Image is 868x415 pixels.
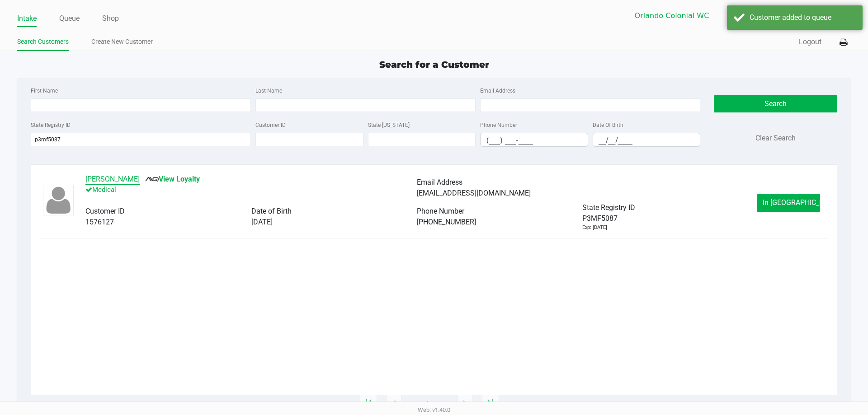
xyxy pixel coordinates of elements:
[255,121,286,129] label: Customer ID
[582,213,618,224] span: P3MF5087
[17,12,37,25] a: Intake
[593,133,700,147] input: Format: MM/DD/YYYY
[458,395,473,413] app-submit-button: Next
[31,87,58,95] label: First Name
[799,37,821,47] button: Logout
[102,12,119,25] a: Shop
[251,218,273,226] span: [DATE]
[255,87,282,95] label: Last Name
[482,395,499,413] app-submit-button: Move to last page
[145,175,200,183] a: View Loyalty
[85,207,125,215] span: Customer ID
[480,121,517,129] label: Phone Number
[714,95,837,112] button: Search
[582,224,607,232] div: Exp: [DATE]
[85,218,114,226] span: 1576127
[31,121,71,129] label: State Registry ID
[417,207,464,215] span: Phone Number
[417,189,531,197] span: [EMAIL_ADDRESS][DOMAIN_NAME]
[418,406,450,413] span: Web: v1.40.0
[17,36,69,47] a: Search Customers
[379,59,489,70] span: Search for a Customer
[386,395,401,413] app-submit-button: Previous
[763,198,839,207] span: In [GEOGRAPHIC_DATA]
[59,12,80,25] a: Queue
[85,174,140,185] button: See customer info
[85,185,416,195] p: Medical
[635,10,719,21] span: Orlando Colonial WC
[360,395,377,413] app-submit-button: Move to first page
[757,194,820,212] button: In [GEOGRAPHIC_DATA]
[91,36,153,47] a: Create New Customer
[724,5,741,26] button: Select
[251,207,292,215] span: Date of Birth
[417,218,476,226] span: [PHONE_NUMBER]
[368,121,410,129] label: State [US_STATE]
[593,121,623,129] label: Date Of Birth
[480,87,515,95] label: Email Address
[755,133,796,144] button: Clear Search
[480,133,588,147] kendo-maskedtextbox: Format: (999) 999-9999
[593,133,701,147] kendo-maskedtextbox: Format: MM/DD/YYYY
[582,203,635,212] span: State Registry ID
[750,12,856,23] div: Customer added to queue
[481,133,588,147] input: Format: (999) 999-9999
[410,399,448,408] span: 1 - 1 of 1 items
[417,178,462,187] span: Email Address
